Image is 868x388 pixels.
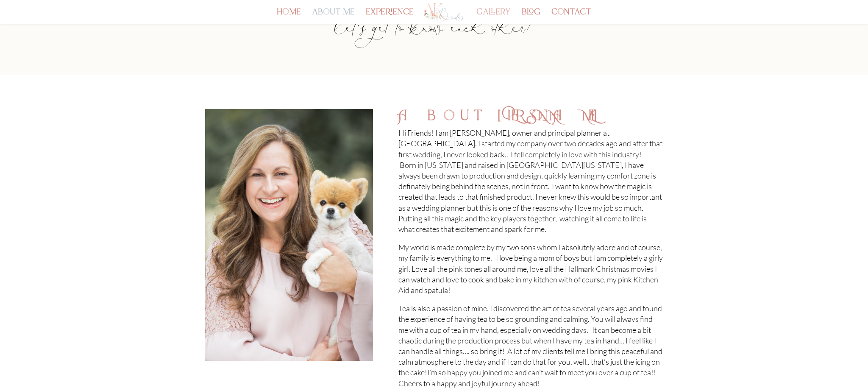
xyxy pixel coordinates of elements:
[551,9,591,24] a: contact
[423,2,465,22] img: Los Angeles Wedding Planner - AK Brides
[366,9,414,24] a: experience
[476,9,511,24] a: gallery
[398,128,663,242] p: Hi Friends! I am [PERSON_NAME], owner and principal planner at [GEOGRAPHIC_DATA]. I started my co...
[398,109,663,128] h2: About [PERSON_NAME]
[522,9,540,24] a: blog
[205,30,663,40] p: let’s get to know each other!
[312,9,355,24] a: about me
[277,9,301,24] a: home
[398,368,656,388] span: I’m so happy you joined me and can’t wait to meet you over a cup of tea!! Cheers to a happy and j...
[398,242,663,303] p: My world is made complete by my two sons whom I absolutely adore and of course, my family is ever...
